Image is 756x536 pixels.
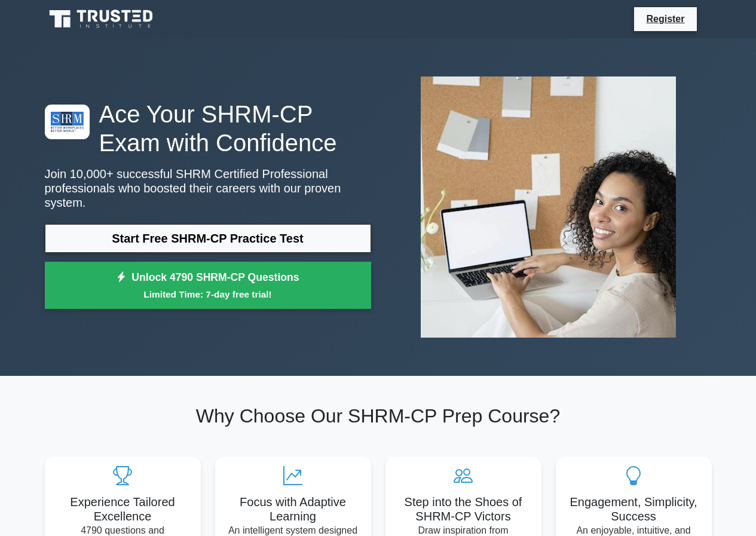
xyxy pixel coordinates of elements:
small: Limited Time: 7-day free trial! [60,287,356,301]
a: Unlock 4790 SHRM-CP QuestionsLimited Time: 7-day free trial! [45,262,371,310]
a: Register [639,11,691,26]
h1: Ace Your SHRM-CP Exam with Confidence [45,100,371,157]
h5: Focus with Adaptive Learning [225,495,362,523]
h5: Step into the Shoes of SHRM-CP Victors [395,495,532,523]
h2: Why Choose Our SHRM-CP Prep Course? [45,405,712,427]
a: Start Free SHRM-CP Practice Test [45,224,371,253]
h5: Experience Tailored Excellence [54,495,191,523]
h5: Engagement, Simplicity, Success [565,495,702,523]
p: Join 10,000+ successful SHRM Certified Professional professionals who boosted their careers with ... [45,167,371,210]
